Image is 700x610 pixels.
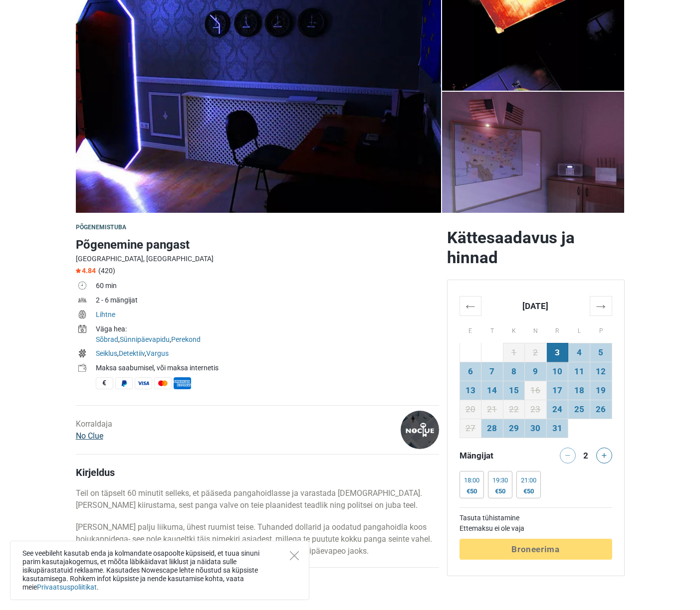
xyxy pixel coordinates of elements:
td: 3 [546,343,568,362]
td: 2 - 6 mängijat [96,294,439,308]
div: €50 [492,487,508,495]
div: 18:00 [464,476,479,484]
td: 28 [481,419,503,438]
div: 21:00 [521,476,536,484]
a: No Clue [76,431,103,441]
td: , , [96,347,439,362]
div: 19:30 [492,476,508,484]
th: [DATE] [481,296,590,315]
div: 2 [580,448,592,461]
a: Sõbrad [96,335,118,343]
span: Sularaha [96,377,113,389]
div: Maksa saabumisel, või maksa internetis [96,363,439,373]
th: R [546,315,568,343]
td: , , [96,323,439,347]
td: 31 [546,419,568,438]
span: PayPal [115,377,133,389]
td: 15 [503,381,525,400]
h1: Põgenemine pangast [76,236,439,254]
th: T [481,315,503,343]
a: Detektiiv [119,349,145,357]
a: Põgenemine pangast photo 4 [442,92,625,213]
img: Star [76,268,81,273]
th: E [460,315,481,343]
button: Close [290,551,299,560]
div: Mängijat [456,448,536,463]
span: Visa [135,377,152,389]
td: 29 [503,419,525,438]
th: P [590,315,612,343]
th: ← [460,296,481,315]
td: 27 [460,419,481,438]
td: 20 [460,400,481,419]
a: Vargus [146,349,169,357]
span: MasterCard [154,377,172,389]
td: 11 [568,362,590,381]
td: 10 [546,362,568,381]
img: a5e0ff62be0b0845l.png [401,411,439,449]
span: Põgenemistuba [76,224,127,231]
p: [PERSON_NAME] palju liikuma, ühest ruumist teise. Tuhanded dollarid ja oodatud pangahoidla koos h... [76,521,439,557]
span: (420) [98,267,115,275]
td: 16 [525,381,547,400]
div: €50 [521,487,536,495]
span: American Express [174,377,191,389]
td: 7 [481,362,503,381]
img: Põgenemine pangast photo 5 [442,92,625,213]
div: Väga hea: [96,324,439,334]
td: 21 [481,400,503,419]
th: → [590,296,612,315]
a: Perekond [171,335,201,343]
td: 19 [590,381,612,400]
td: 14 [481,381,503,400]
td: 24 [546,400,568,419]
td: 13 [460,381,481,400]
td: 2 [525,343,547,362]
a: Sünnipäevapidu [120,335,170,343]
div: See veebileht kasutab enda ja kolmandate osapoolte küpsiseid, et tuua sinuni parim kasutajakogemu... [10,541,309,600]
td: 4 [568,343,590,362]
h2: Kättesaadavus ja hinnad [447,228,625,268]
a: Seiklus [96,349,117,357]
td: Ettemaksu ei ole vaja [460,523,612,534]
td: 6 [460,362,481,381]
td: 60 min [96,280,439,294]
h4: Kirjeldus [76,466,439,478]
td: 1 [503,343,525,362]
td: 25 [568,400,590,419]
td: 18 [568,381,590,400]
td: 17 [546,381,568,400]
td: 12 [590,362,612,381]
div: €50 [464,487,479,495]
th: N [525,315,547,343]
th: L [568,315,590,343]
a: Lihtne [96,310,115,318]
td: 26 [590,400,612,419]
td: 8 [503,362,525,381]
div: [GEOGRAPHIC_DATA], [GEOGRAPHIC_DATA] [76,254,439,264]
td: Tasuta tühistamine [460,513,612,523]
span: 4.84 [76,267,96,275]
td: 9 [525,362,547,381]
p: Teil on täpselt 60 minutit selleks, et pääseda pangahoidlasse ja varastada [DEMOGRAPHIC_DATA]. [P... [76,487,439,511]
td: 23 [525,400,547,419]
td: 5 [590,343,612,362]
td: 30 [525,419,547,438]
td: 22 [503,400,525,419]
div: Korraldaja [76,418,112,442]
a: Privaatsuspoliitikat [37,583,97,591]
th: K [503,315,525,343]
